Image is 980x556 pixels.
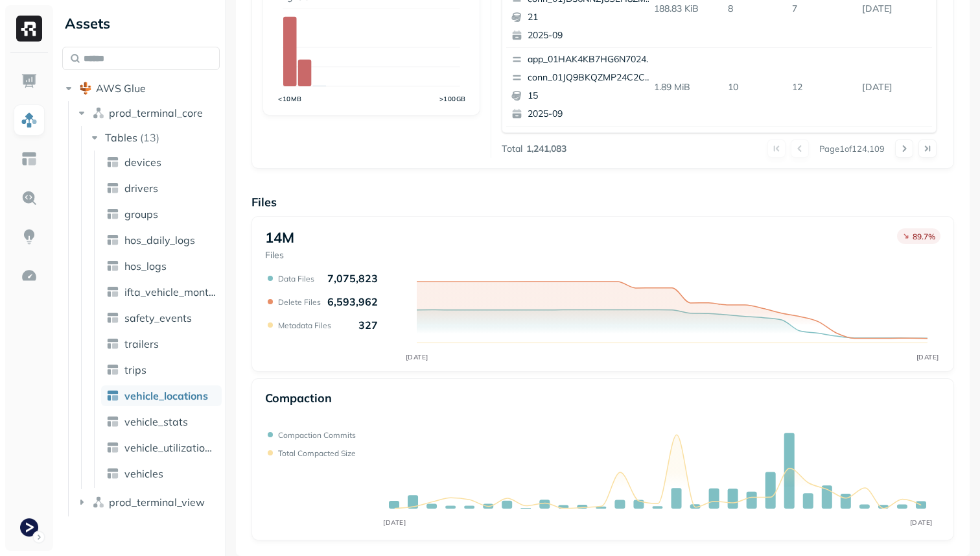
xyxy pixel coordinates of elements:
p: 1.89 MiB [649,76,723,99]
p: app_01HAK4KB7HG6N7024210G3S8D5 [528,53,653,66]
p: 21 [528,11,653,24]
p: 2025-09 [528,108,653,121]
span: hos_daily_logs [124,234,195,247]
p: ( 13 ) [140,131,159,144]
img: table [106,182,119,195]
span: Tables [105,131,137,144]
p: Data Files [278,274,314,284]
img: table [106,441,119,454]
button: app_01HAK4KB7HG6N7024210G3S8D5conn_01JQ9BKQZMP24C2CXBYGX88T2K152025-09 [506,48,659,126]
span: hos_logs [124,260,167,272]
a: ifta_vehicle_months [101,282,222,302]
span: drivers [124,182,158,195]
span: trailers [124,337,159,350]
p: 10 [723,76,787,99]
a: vehicles [101,463,222,484]
a: safety_events [101,308,222,328]
a: devices [101,152,222,173]
p: Files [265,249,294,261]
span: ifta_vehicle_months [124,285,216,298]
button: prod_terminal_view [75,492,220,513]
span: groups [124,208,158,221]
p: Total compacted size [278,448,356,458]
p: 6,593,962 [327,295,378,308]
p: conn_01JQ9BKQZMP24C2CXBYGX88T2K [528,71,653,84]
img: Asset Explorer [21,151,38,167]
span: vehicle_locations [124,389,208,402]
a: trips [101,359,222,380]
img: Dashboard [21,73,38,90]
p: Files [251,195,954,210]
span: vehicle_stats [124,415,188,428]
a: drivers [101,178,222,199]
p: Metadata Files [278,320,331,330]
p: 327 [358,319,378,332]
img: table [106,311,119,324]
tspan: [DATE] [405,353,428,361]
img: table [106,260,119,272]
span: vehicles [124,467,163,480]
button: app_01HAK4KB7HG6N7024210G3S8D5conn_01JPMM0B3N9E271GM3SA0WZHY432025-09 [506,127,659,204]
img: namespace [92,496,105,509]
img: Terminal [20,518,38,537]
span: trips [124,363,146,376]
p: 15 [528,90,653,103]
p: 7,075,823 [327,272,378,285]
tspan: [DATE] [383,518,406,527]
div: Assets [62,13,220,34]
img: Insights [21,228,38,245]
img: root [79,82,92,95]
p: 2025-09 [528,29,653,42]
tspan: [DATE] [910,518,933,527]
img: namespace [92,106,105,119]
button: prod_terminal_core [75,103,220,123]
a: trailers [101,333,222,354]
button: AWS Glue [62,78,220,99]
span: devices [124,156,161,169]
img: table [106,363,119,376]
a: groups [101,204,222,224]
a: vehicle_stats [101,411,222,432]
a: vehicle_locations [101,385,222,406]
p: Sep 15, 2025 [857,76,932,99]
img: table [106,337,119,350]
img: table [106,467,119,480]
span: prod_terminal_view [109,496,205,509]
p: Compaction [265,391,332,405]
img: Assets [21,112,38,128]
p: Delete Files [278,297,321,307]
p: 89.7 % [913,232,935,241]
a: hos_logs [101,256,222,276]
span: vehicle_utilization_day [124,441,216,454]
button: Tables(13) [88,127,221,148]
img: Query Explorer [21,189,38,206]
tspan: >100GB [439,95,466,103]
img: table [106,415,119,428]
tspan: <10MB [278,95,302,103]
p: Total [502,143,522,155]
a: vehicle_utilization_day [101,437,222,458]
span: safety_events [124,311,192,324]
img: table [106,234,119,247]
img: Ryft [16,16,42,42]
img: table [106,389,119,402]
span: AWS Glue [96,82,146,95]
p: 12 [787,76,857,99]
img: table [106,285,119,298]
tspan: [DATE] [916,353,939,361]
p: Compaction commits [278,430,356,440]
img: Optimization [21,267,38,284]
p: 1,241,083 [526,143,566,155]
p: 14M [265,228,294,247]
img: table [106,156,119,169]
p: Page 1 of 124,109 [819,143,885,154]
img: table [106,208,119,221]
a: hos_daily_logs [101,230,222,250]
span: prod_terminal_core [109,106,203,119]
